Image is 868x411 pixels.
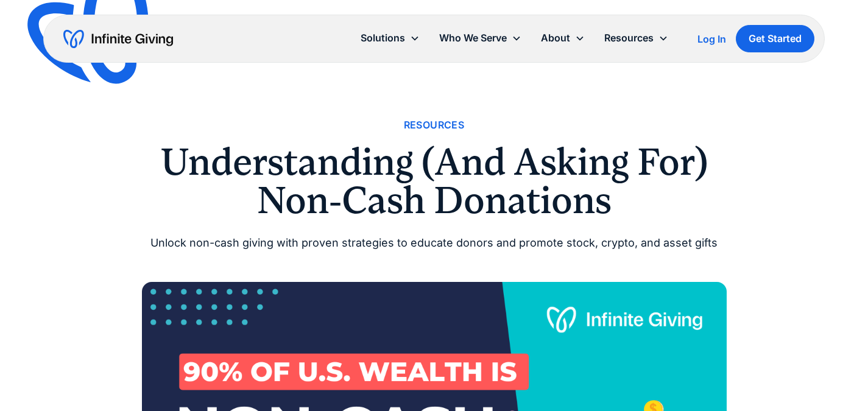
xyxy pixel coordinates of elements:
[697,34,726,44] div: Log In
[361,30,405,46] div: Solutions
[63,29,173,49] a: home
[142,234,727,253] div: Unlock non-cash giving with proven strategies to educate donors and promote stock, crypto, and as...
[404,117,465,133] a: Resources
[595,25,678,51] div: Resources
[736,25,814,52] a: Get Started
[429,25,531,51] div: Who We Serve
[531,25,595,51] div: About
[697,32,726,46] a: Log In
[541,30,570,46] div: About
[142,143,727,219] h1: Understanding (And Asking For) Non-Cash Donations
[439,30,507,46] div: Who We Serve
[604,30,654,46] div: Resources
[351,25,429,51] div: Solutions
